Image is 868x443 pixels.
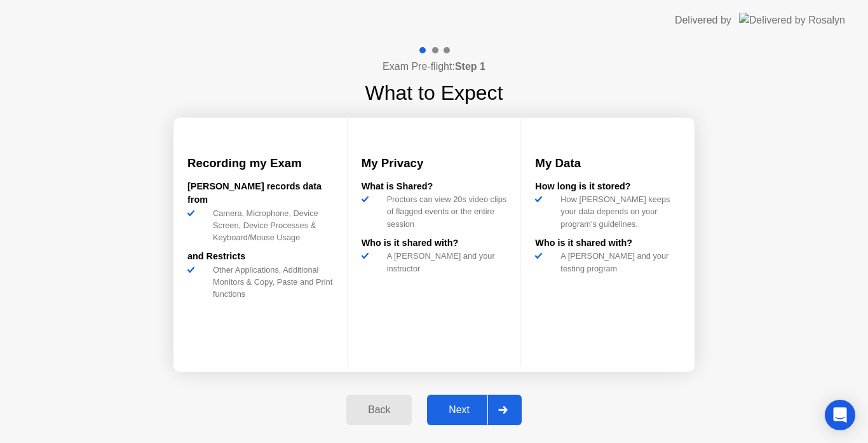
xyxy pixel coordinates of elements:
[555,250,681,274] div: A [PERSON_NAME] and your testing program
[187,154,333,172] h3: Recording my Exam
[431,404,487,416] div: Next
[739,13,845,27] img: Delivered by Rosalyn
[208,264,333,301] div: Other Applications, Additional Monitors & Copy, Paste and Print functions
[825,400,855,430] div: Open Intercom Messenger
[350,404,408,416] div: Back
[427,395,522,425] button: Next
[535,180,681,194] div: How long is it stored?
[187,180,333,207] div: [PERSON_NAME] records data from
[365,78,503,108] h1: What to Expect
[535,236,681,250] div: Who is it shared with?
[555,193,681,230] div: How [PERSON_NAME] keeps your data depends on your program’s guidelines.
[362,154,507,172] h3: My Privacy
[382,250,507,274] div: A [PERSON_NAME] and your instructor
[187,250,333,264] div: and Restricts
[455,61,485,72] b: Step 1
[208,207,333,244] div: Camera, Microphone, Device Screen, Device Processes & Keyboard/Mouse Usage
[362,180,507,194] div: What is Shared?
[362,236,507,250] div: Who is it shared with?
[535,154,681,172] h3: My Data
[675,13,731,28] div: Delivered by
[346,395,412,425] button: Back
[382,193,507,230] div: Proctors can view 20s video clips of flagged events or the entire session
[383,59,485,74] h4: Exam Pre-flight:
